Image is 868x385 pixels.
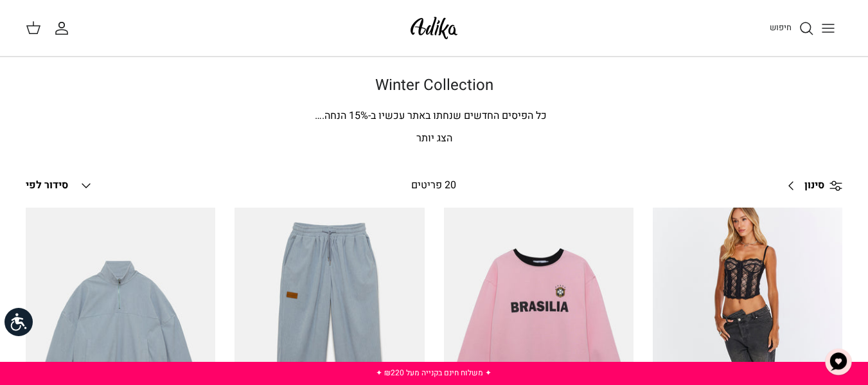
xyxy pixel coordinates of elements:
[349,108,360,123] span: 15
[368,108,547,123] span: כל הפיסים החדשים שנחתו באתר עכשיו ב-
[376,367,492,379] a: ✦ משלוח חינם בקנייה מעל ₪220 ✦
[779,170,842,201] a: סינון
[334,177,533,194] div: 20 פריטים
[26,76,842,95] h1: Winter Collection
[770,21,792,33] span: חיפוש
[804,177,824,194] span: סינון
[814,14,842,42] button: Toggle menu
[770,21,814,36] a: חיפוש
[407,13,461,43] img: Adika IL
[54,21,75,36] a: החשבון שלי
[819,343,858,381] button: צ'אט
[26,177,68,193] span: סידור לפי
[315,108,368,123] span: % הנחה.
[26,172,94,200] button: סידור לפי
[26,130,842,147] p: הצג יותר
